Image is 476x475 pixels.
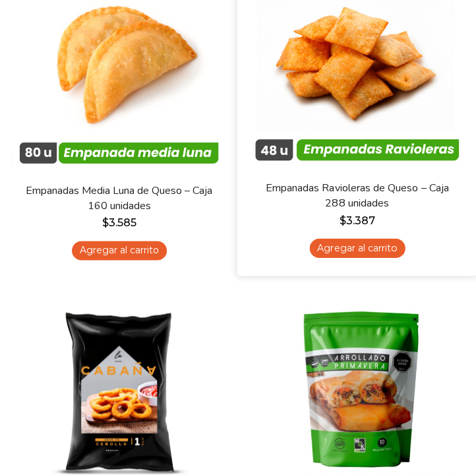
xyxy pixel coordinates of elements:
a: Agregar al carrito: “Empanadas Ravioleras de Queso - Caja 288 unidades” [309,238,405,257]
a: Agregar al carrito: “Empanadas Media Luna de Queso - Caja 160 unidades” [72,241,167,260]
bdi: 3.387 [339,214,374,226]
span: $ [339,214,345,226]
a: Empanadas Media Luna de Queso – Caja 160 unidades [21,183,218,214]
bdi: 3.585 [102,216,136,229]
span: $ [102,216,109,229]
a: Empanadas Ravioleras de Queso – Caja 288 unidades [258,181,456,212]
